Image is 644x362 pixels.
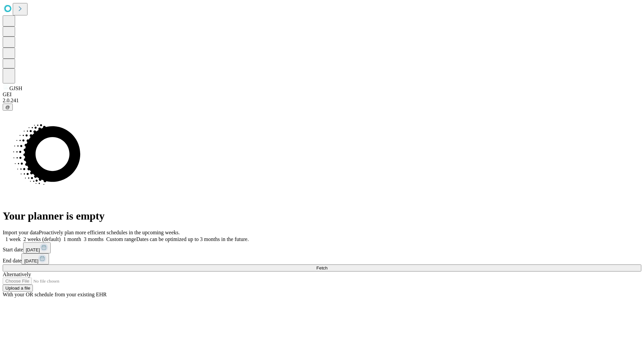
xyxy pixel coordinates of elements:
span: Import your data [3,230,39,235]
button: Fetch [3,264,641,271]
span: 1 month [63,236,81,242]
span: [DATE] [24,258,38,263]
span: Alternatively [3,271,31,277]
span: [DATE] [26,247,40,252]
button: @ [3,104,13,111]
span: Dates can be optimized up to 3 months in the future. [136,236,249,242]
span: 2 weeks (default) [23,236,61,242]
span: With your OR schedule from your existing EHR [3,292,107,297]
h1: Your planner is empty [3,210,641,222]
div: 2.0.241 [3,98,641,104]
div: GEI [3,92,641,98]
span: @ [5,105,10,110]
button: Upload a file [3,285,33,292]
button: [DATE] [23,242,51,253]
span: Proactively plan more efficient schedules in the upcoming weeks. [39,230,180,235]
span: 1 week [5,236,21,242]
button: [DATE] [21,253,49,264]
span: 3 months [84,236,104,242]
span: GJSH [9,85,22,91]
div: End date [3,253,641,264]
span: Fetch [316,265,327,270]
span: Custom range [106,236,136,242]
div: Start date [3,242,641,253]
